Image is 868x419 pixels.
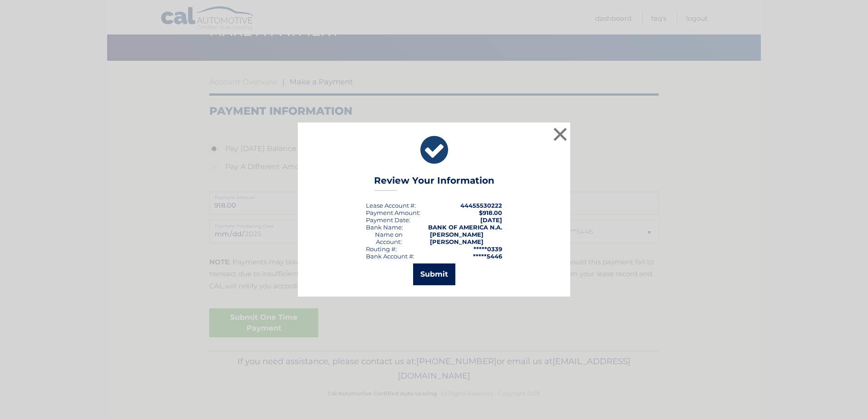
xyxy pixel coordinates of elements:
div: Payment Amount: [366,209,420,216]
span: [DATE] [480,216,502,224]
strong: [PERSON_NAME] [PERSON_NAME] [430,231,483,245]
button: Submit [413,263,455,285]
div: Name on Account: [366,231,412,245]
span: Payment Date [366,216,409,224]
div: Bank Name: [366,224,403,231]
strong: 44455530222 [460,202,502,209]
div: Bank Account #: [366,253,414,260]
div: Routing #: [366,245,397,253]
button: × [551,125,569,143]
span: $918.00 [479,209,502,216]
h3: Review Your Information [374,175,494,191]
div: Lease Account #: [366,202,416,209]
strong: BANK OF AMERICA N.A. [428,224,502,231]
div: : [366,216,410,224]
